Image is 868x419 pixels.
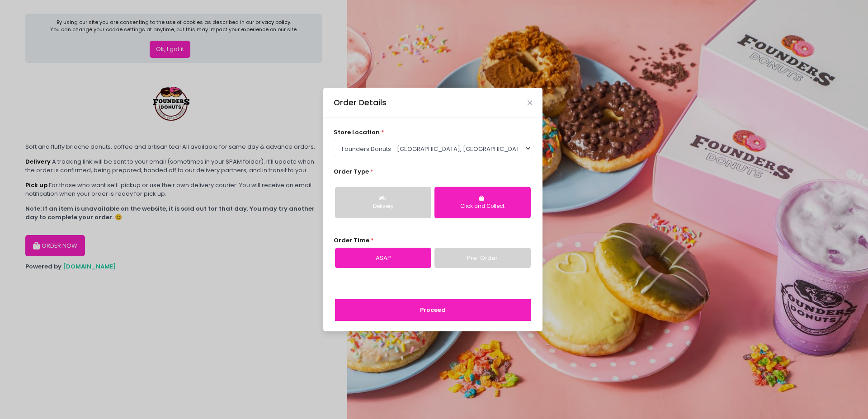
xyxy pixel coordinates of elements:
[335,299,531,321] button: Proceed
[441,202,524,211] div: Click and Collect
[334,236,369,245] span: Order Time
[434,187,531,218] button: Click and Collect
[334,128,380,137] span: store location
[335,248,431,268] a: ASAP
[334,167,369,176] span: Order Type
[434,248,531,268] a: Pre-Order
[341,202,425,211] div: Delivery
[334,97,387,108] div: Order Details
[528,100,532,105] button: Close
[335,187,431,218] button: Delivery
